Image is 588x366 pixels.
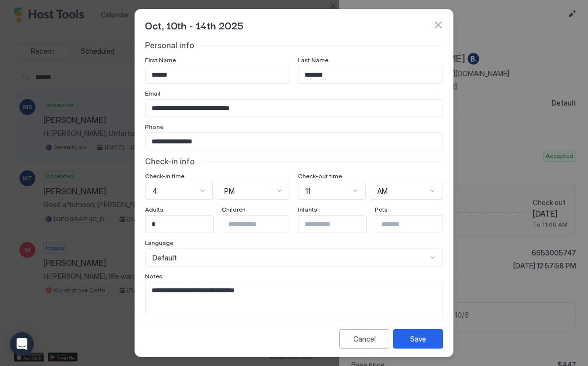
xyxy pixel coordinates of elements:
input: Input Field [375,216,457,233]
span: First Name [145,56,176,64]
button: Cancel [339,329,389,349]
span: 11 [305,187,310,196]
div: Open Intercom Messenger [10,332,34,356]
span: Check-in info [145,156,195,166]
span: Language [145,239,173,246]
span: Phone [145,123,163,130]
input: Input Field [298,216,380,233]
span: Check-out time [298,172,342,180]
span: AM [377,187,388,196]
span: Personal info [145,40,194,50]
input: Input Field [298,66,442,83]
span: PM [224,187,235,196]
input: Input Field [222,216,304,233]
span: 4 [152,187,157,196]
span: Default [152,253,177,262]
span: Notes [145,272,162,280]
span: Last Name [298,56,328,64]
span: Pets [375,206,388,213]
span: Adults [145,206,163,213]
input: Input Field [146,66,290,83]
div: Save [410,334,426,344]
input: Input Field [146,216,227,233]
span: Oct, 10th - 14th 2025 [145,17,244,32]
input: Input Field [146,100,442,117]
div: Cancel [353,334,376,344]
span: Email [145,90,160,97]
textarea: Input Field [146,282,442,331]
span: Children [222,206,246,213]
button: Save [393,329,443,349]
span: Infants [298,206,317,213]
input: Input Field [146,133,442,150]
span: Check-in time [145,172,184,180]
